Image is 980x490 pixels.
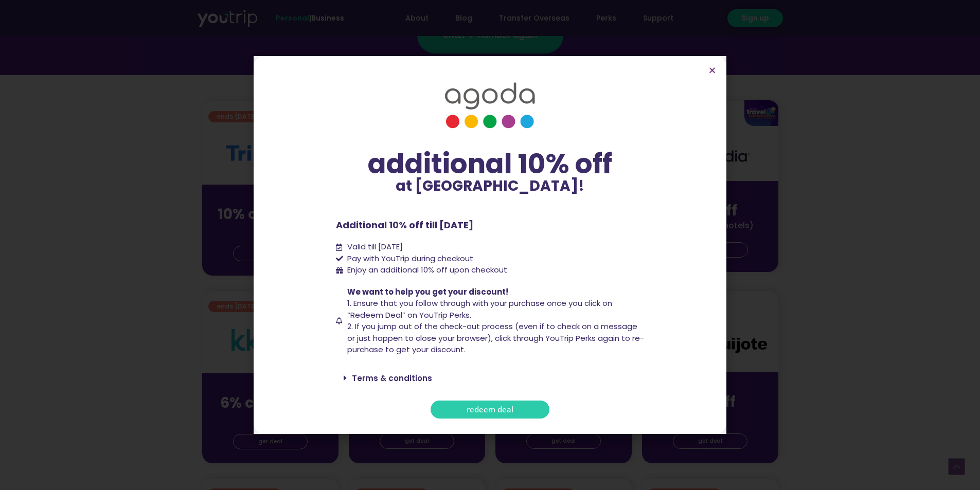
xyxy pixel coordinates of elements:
span: Pay with YouTrip during checkout [345,253,473,265]
span: 1. Ensure that you follow through with your purchase once you click on “Redeem Deal” on YouTrip P... [347,298,612,320]
div: additional 10% off [336,149,645,179]
span: 2. If you jump out of the check-out process (even if to check on a message or just happen to clos... [347,321,644,355]
span: We want to help you get your discount! [347,286,508,297]
a: Terms & conditions [352,373,432,384]
a: redeem deal [431,401,549,419]
span: Enjoy an additional 10% off upon checkout [347,264,507,275]
span: Valid till [DATE] [345,241,403,253]
p: Additional 10% off till [DATE] [336,218,645,232]
span: redeem deal [467,406,513,413]
p: at [GEOGRAPHIC_DATA]! [336,179,645,193]
a: Close [708,66,716,74]
div: Terms & conditions [336,366,645,390]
